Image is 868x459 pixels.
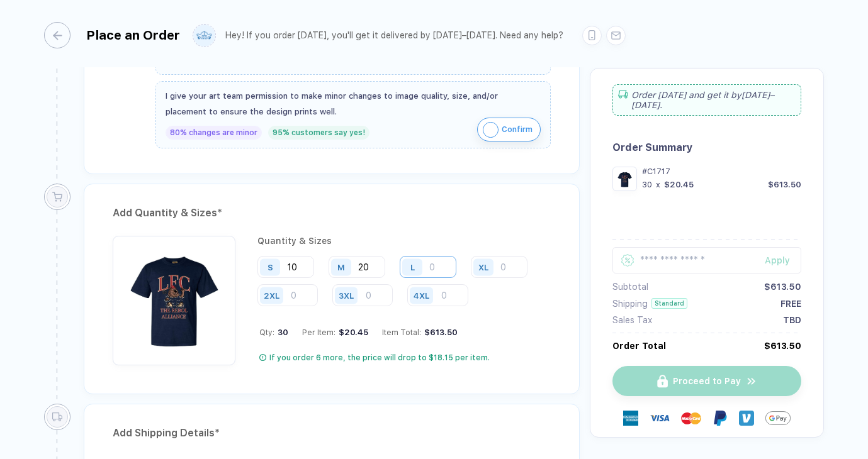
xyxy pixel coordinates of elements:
img: 1760370277590trpjd_nt_front.png [616,170,634,188]
div: #C1717 [642,167,801,176]
img: Paypal [713,411,728,426]
img: GPay [765,406,791,431]
div: Per Item: [302,328,368,337]
img: master-card [681,408,701,428]
div: FREE [781,299,801,309]
div: Add Shipping Details [113,423,551,443]
div: $613.50 [764,282,801,292]
div: Order Summary [612,141,801,153]
button: Apply [749,247,801,274]
div: 95% customers say yes! [268,126,369,140]
img: Venmo [739,411,754,426]
div: Shipping [612,299,648,309]
div: Subtotal [612,282,648,292]
div: 80% changes are minor [166,126,262,140]
div: Item Total: [382,328,458,337]
div: 4XL [414,290,429,300]
div: $613.50 [764,341,801,351]
div: Sales Tax [612,315,652,325]
div: $613.50 [421,328,458,337]
div: Hey! If you order [DATE], you'll get it delivered by [DATE]–[DATE]. Need any help? [225,30,563,41]
img: visa [650,408,670,428]
button: iconConfirm [477,118,541,141]
div: Order [DATE] and get it by [DATE]–[DATE] . [612,84,801,116]
img: user profile [193,25,215,47]
div: $20.45 [664,180,694,189]
div: If you order 6 more, the price will drop to $18.15 per item. [269,353,490,363]
div: I give your art team permission to make minor changes to image quality, size, and/or placement to... [166,88,541,119]
div: Add Quantity & Sizes [113,203,551,223]
div: x [655,180,662,189]
img: icon [483,122,499,138]
div: 2XL [264,290,279,300]
div: $20.45 [335,328,368,337]
div: L [410,262,415,272]
div: S [268,262,273,272]
div: Standard [651,298,687,309]
div: Place an Order [86,28,180,43]
span: Confirm [502,119,533,140]
div: XL [478,262,488,272]
div: TBD [783,315,801,325]
div: $613.50 [768,180,801,189]
div: 30 [642,180,652,189]
div: Order Total [612,341,666,351]
img: 1760370277590trpjd_nt_front.png [119,242,229,352]
div: 3XL [339,290,354,300]
span: 30 [274,328,288,337]
div: Apply [765,255,801,265]
div: Quantity & Sizes [257,236,551,246]
img: express [623,411,638,426]
div: M [337,262,345,272]
div: Qty: [259,328,288,337]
